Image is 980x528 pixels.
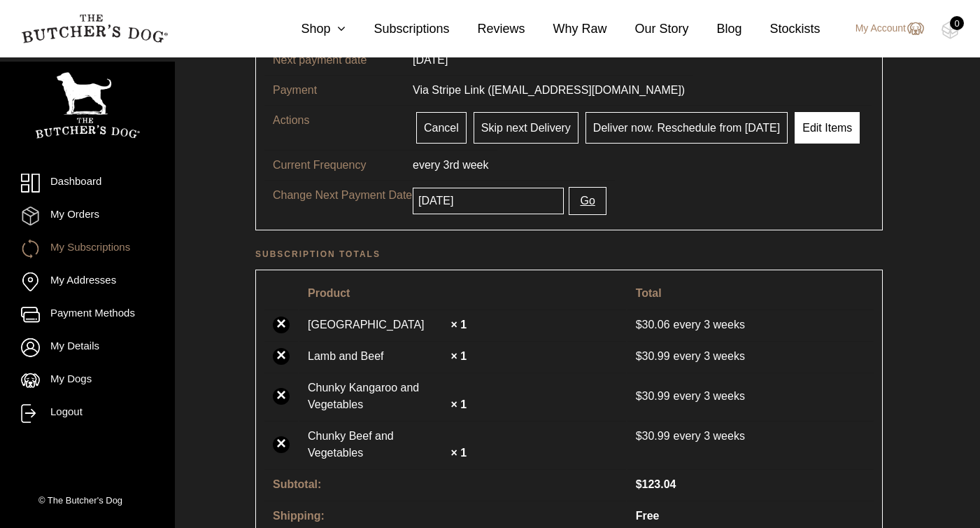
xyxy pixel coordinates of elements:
span: 123.04 [636,478,676,490]
a: Subscriptions [346,20,449,39]
span: 30.99 [636,428,674,445]
p: Current Frequency [273,157,413,174]
a: Chunky Beef and Vegetables [308,428,448,461]
strong: × 1 [450,398,467,410]
span: 30.06 [636,319,674,331]
a: Chunky Kangaroo and Vegetables [308,380,448,413]
span: $ [636,319,642,331]
strong: × 1 [450,350,467,362]
th: Total [627,279,874,308]
a: Skip next Delivery [474,112,578,144]
a: Dashboard [21,174,154,193]
a: × [273,348,290,365]
span: $ [636,350,642,362]
img: TBD_Cart-Empty.png [942,21,959,39]
img: TBD_Portrait_Logo_White.png [35,72,140,139]
a: Edit Items [795,112,860,144]
a: Blog [689,20,742,39]
a: [GEOGRAPHIC_DATA] [308,317,448,333]
a: My Orders [21,207,154,225]
a: Cancel [416,112,467,144]
a: Stockists [742,20,821,39]
a: My Addresses [21,272,154,291]
a: Payment Methods [21,305,154,324]
td: Payment [264,75,404,105]
td: every 3 weeks [627,341,874,371]
p: Change Next Payment Date [273,187,413,204]
span: $ [636,430,642,442]
a: Shop [273,20,346,39]
a: My Dogs [21,371,154,390]
span: week [462,159,488,171]
h2: Subscription totals [255,247,883,261]
strong: × 1 [450,447,467,459]
span: $ [636,478,642,490]
div: 0 [950,16,964,30]
a: Logout [21,404,154,423]
span: 30.99 [636,390,674,402]
a: Our Story [607,20,689,39]
th: Product [299,279,626,308]
a: Reviews [449,20,525,39]
a: Deliver now. Reschedule from [DATE] [585,112,788,144]
a: Lamb and Beef [308,348,448,365]
strong: × 1 [450,319,467,331]
a: Why Raw [525,20,607,39]
span: Via Stripe Link ([EMAIL_ADDRESS][DOMAIN_NAME]) [413,84,685,96]
th: Subtotal: [264,469,626,499]
button: Go [569,187,606,215]
a: My Subscriptions [21,239,154,258]
td: Actions [264,105,404,150]
td: every 3 weeks [627,421,874,451]
a: My Details [21,338,154,357]
a: × [273,317,290,333]
td: every 3 weeks [627,373,874,419]
span: 30.99 [636,350,674,362]
span: every 3rd [413,159,460,171]
span: $ [636,390,642,402]
td: [DATE] [404,45,456,75]
td: Next payment date [264,45,404,75]
td: every 3 weeks [627,310,874,340]
a: My Account [841,20,924,37]
a: × [273,436,290,453]
a: × [273,388,290,405]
